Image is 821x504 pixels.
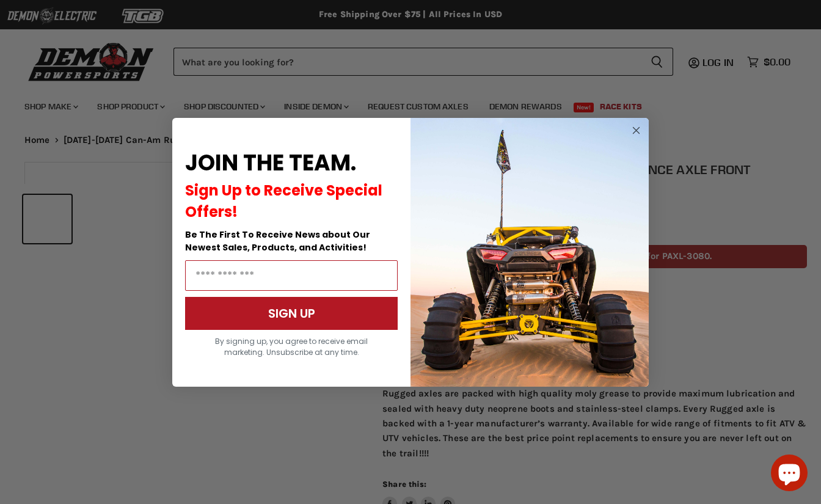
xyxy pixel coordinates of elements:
[185,147,356,178] span: JOIN THE TEAM.
[215,336,368,357] span: By signing up, you agree to receive email marketing. Unsubscribe at any time.
[767,455,811,494] inbox-online-store-chat: Shopify online store chat
[410,118,649,387] img: a9095488-b6e7-41ba-879d-588abfab540b.jpeg
[185,260,398,291] input: Email Address
[629,123,644,138] button: Close dialog
[185,180,382,222] span: Sign Up to Receive Special Offers!
[185,228,370,254] span: Be The First To Receive News about Our Newest Sales, Products, and Activities!
[185,297,398,330] button: SIGN UP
